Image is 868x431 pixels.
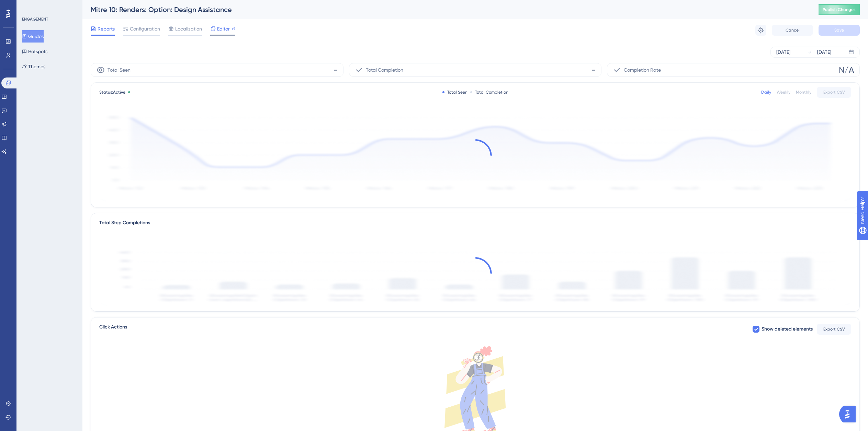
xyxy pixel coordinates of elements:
[786,27,800,33] span: Cancel
[817,324,851,335] button: Export CSV
[99,219,150,227] div: Total Step Completions
[776,48,790,56] div: [DATE]
[817,87,851,98] button: Export CSV
[217,25,230,33] span: Editor
[823,7,856,12] span: Publish Changes
[442,89,467,95] div: Total Seen
[130,25,160,33] span: Configuration
[591,64,596,75] span: -
[772,25,813,36] button: Cancel
[819,25,860,36] button: Save
[762,325,813,333] span: Show deleted elements
[16,2,43,10] span: Need Help?
[22,16,48,22] div: ENGAGEMENT
[470,89,508,95] div: Total Completion
[796,89,811,95] div: Monthly
[777,89,790,95] div: Weekly
[22,30,44,43] button: Guides
[91,5,801,14] div: Mitre 10: Renders: Option: Design Assistance
[839,404,860,424] iframe: UserGuiding AI Assistant Launcher
[624,66,661,74] span: Completion Rate
[761,89,771,95] div: Daily
[22,60,45,73] button: Themes
[823,326,845,332] span: Export CSV
[22,45,47,58] button: Hotspots
[108,66,131,74] span: Total Seen
[175,25,202,33] span: Localization
[823,89,845,95] span: Export CSV
[334,64,338,75] span: -
[99,89,125,95] span: Status:
[839,64,854,75] span: N/A
[834,27,844,33] span: Save
[98,25,115,33] span: Reports
[819,4,860,15] button: Publish Changes
[817,48,831,56] div: [DATE]
[113,90,125,95] span: Active
[366,66,403,74] span: Total Completion
[99,323,127,335] span: Click Actions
